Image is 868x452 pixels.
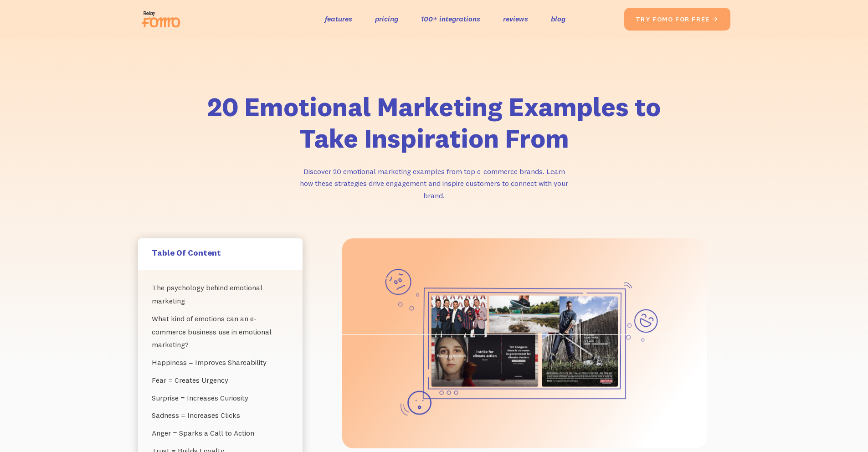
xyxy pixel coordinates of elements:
a: Anger = Sparks a Call to Action [152,424,289,442]
a: The psychology behind emotional marketing [152,279,289,310]
a: Fear = Creates Urgency [152,371,289,389]
a: Surprise = Increases Curiosity [152,389,289,407]
span:  [712,15,719,23]
a: 100+ integrations [421,12,480,26]
a: reviews [503,12,528,26]
a: features [325,12,352,26]
p: Discover 20 emotional marketing examples from top e-commerce brands. Learn how these strategies d... [298,165,571,202]
a: Sadness = Increases Clicks [152,406,289,424]
a: try fomo for free [624,8,730,31]
a: pricing [375,12,398,26]
h1: 20 Emotional Marketing Examples to Take Inspiration From [202,91,667,154]
a: blog [551,12,565,26]
h5: Table Of Content [152,247,289,258]
a: What kind of emotions can an e-commerce business use in emotional marketing? [152,310,289,354]
a: Happiness = Improves Shareability [152,354,289,371]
